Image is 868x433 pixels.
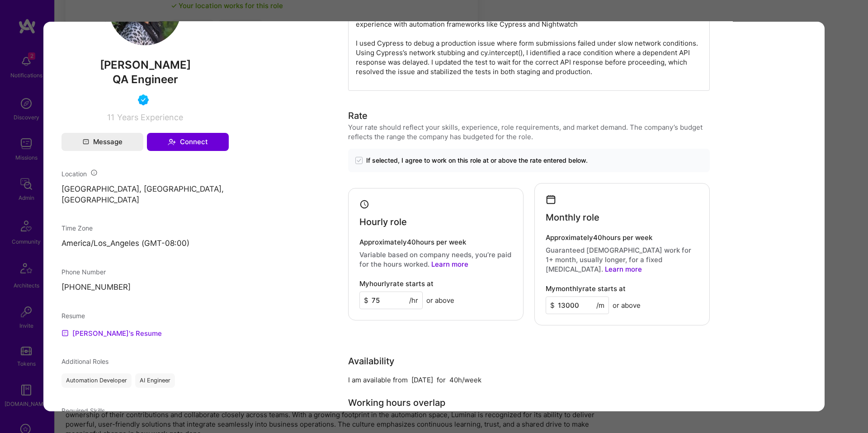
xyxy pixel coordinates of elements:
span: Years Experience [117,113,183,122]
div: AI Engineer [135,373,175,388]
p: Variable based on company needs, you’re paid for the hours worked. [359,250,512,269]
img: Resume [61,329,69,337]
p: Guaranteed [DEMOGRAPHIC_DATA] work for 1+ month, usually longer, for a fixed [MEDICAL_DATA]. [546,245,698,274]
div: for [437,375,446,385]
div: Rate [348,109,368,122]
div: I am available from [348,375,408,385]
h4: Approximately 40 hours per week [359,238,512,246]
span: Phone Number [61,268,106,276]
h4: Monthly role [546,212,599,223]
span: If selected, I agree to work on this role at or above the rate entered below. [366,156,588,165]
i: icon Clock [359,199,370,210]
a: Learn more [431,260,468,268]
h4: Hourly role [359,216,407,227]
span: /hr [409,296,418,305]
a: Learn more [605,265,642,273]
span: Time Zone [61,225,93,232]
span: or above [613,301,641,310]
span: QA Engineer [113,73,178,86]
p: America/Los_Angeles (GMT-08:00 ) [61,239,229,249]
span: Additional Roles [61,358,108,365]
a: [PERSON_NAME]'s Resume [61,328,162,339]
span: 11 [107,113,114,122]
i: icon Mail [83,139,89,145]
div: Availability [348,354,394,368]
i: icon Calendar [546,194,556,205]
span: [PERSON_NAME] [61,58,229,72]
div: Automation Developer [61,373,132,388]
div: 40 [449,375,458,385]
input: XXX [359,292,423,309]
div: [DATE] [411,375,433,385]
img: Vetted A.Teamer [138,94,149,105]
div: Working hours overlap [348,396,445,409]
p: [PHONE_NUMBER] [61,282,229,293]
div: h/week [458,375,481,385]
h4: My hourly rate starts at [359,280,434,288]
a: User Avatar [109,38,181,47]
p: [GEOGRAPHIC_DATA], [GEOGRAPHIC_DATA], [GEOGRAPHIC_DATA] [61,184,229,206]
div: Your rate should reflect your skills, experience, role requirements, and market demand. The compa... [348,122,710,141]
div: Location [61,169,229,179]
span: /m [596,301,604,310]
span: Resume [61,312,85,320]
span: $ [550,301,555,310]
p: I have good knowledge of Playwright, but havent not use it professionally. However, I have extens... [356,10,702,76]
div: modal [43,22,825,411]
input: XXX [546,297,609,314]
h4: My monthly rate starts at [546,285,626,293]
span: $ [364,296,368,305]
button: Message [61,133,143,151]
span: or above [426,296,454,305]
span: Required Skills [61,407,105,414]
i: icon Connect [168,138,176,146]
h4: Approximately 40 hours per week [546,234,698,242]
button: Connect [147,133,229,151]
